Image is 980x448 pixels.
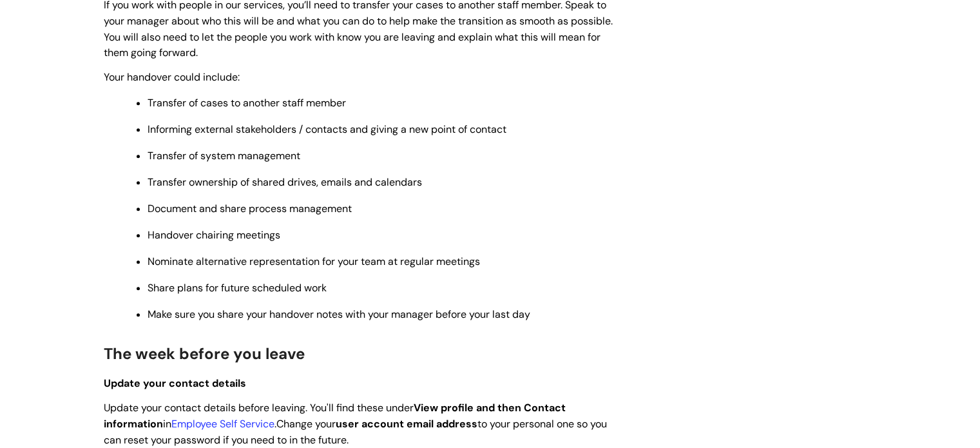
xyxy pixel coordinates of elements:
[104,401,566,431] span: Update your contact details before leaving. You'll find these under in .
[104,376,246,390] span: Update your contact details
[148,307,530,321] span: Make sure you share your handover notes with your manager before your last day
[148,202,352,215] span: Document and share process management
[148,149,300,162] span: Transfer of system management
[148,255,480,268] span: Nominate alternative representation for your team at regular meetings
[148,122,506,136] span: Informing external stakeholders / contacts and giving a new point of contact
[171,417,274,431] a: Employee Self Service
[148,96,346,110] span: Transfer of cases to another staff member
[104,70,240,84] span: Your handover could include:
[104,417,607,447] span: Change your to your personal one so you can reset your password if you need to in the future.
[148,281,327,295] span: Share plans for future scheduled work
[336,417,477,431] strong: user account email address
[104,344,305,364] span: The week before you leave
[148,228,280,242] span: Handover chairing meetings
[148,175,422,189] span: Transfer ownership of shared drives, emails and calendars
